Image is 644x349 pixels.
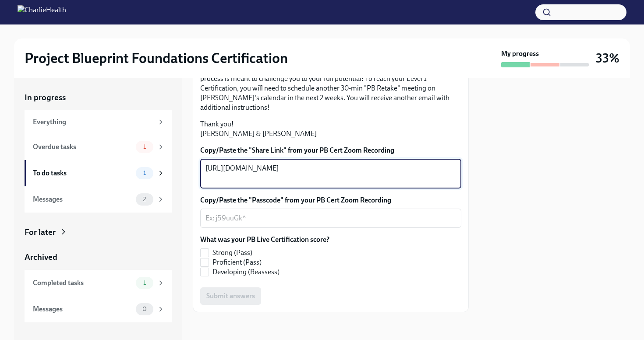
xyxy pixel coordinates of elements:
span: 1 [138,143,151,150]
h2: Project Blueprint Foundations Certification [25,49,288,67]
strong: My progress [501,49,539,59]
span: 1 [138,170,151,176]
textarea: [URL][DOMAIN_NAME] [205,163,456,184]
p: Thank you! [PERSON_NAME] & [PERSON_NAME] [200,119,461,139]
a: In progress [25,92,172,103]
span: Proficient (Pass) [212,258,262,267]
div: For later [25,227,56,238]
a: Overdue tasks1 [25,134,172,160]
a: Archived [25,251,172,263]
div: To do tasks [33,168,132,178]
a: Messages0 [25,296,172,322]
span: 2 [138,196,151,202]
span: 0 [137,306,152,312]
label: Copy/Paste the "Share Link" from your PB Cert Zoom Recording [200,146,461,155]
a: Everything [25,110,172,134]
a: Completed tasks1 [25,270,172,296]
span: 1 [138,279,151,286]
a: Messages2 [25,186,172,213]
div: Overdue tasks [33,142,132,152]
p: Note: if you received a "Developing (Reasses)" score, don't get disheartened--this process is mea... [200,64,461,112]
div: Completed tasks [33,278,132,288]
a: To do tasks1 [25,160,172,186]
h3: 33% [596,50,619,66]
a: For later [25,227,172,238]
img: CharlieHealth [18,5,66,19]
span: Strong (Pass) [212,248,252,258]
span: Developing (Reassess) [212,267,280,277]
label: Copy/Paste the "Passcode" from your PB Cert Zoom Recording [200,195,461,205]
div: Everything [33,117,153,127]
div: Messages [33,195,132,204]
div: Messages [33,304,132,314]
label: What was your PB Live Certification score? [200,235,329,244]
